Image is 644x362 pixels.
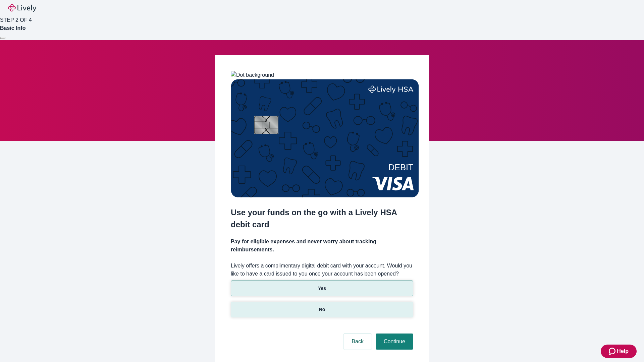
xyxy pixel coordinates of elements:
[231,206,413,231] h2: Use your funds on the go with a Lively HSA debit card
[231,238,413,254] h4: Pay for eligible expenses and never worry about tracking reimbursements.
[231,302,413,317] button: No
[231,262,413,278] label: Lively offers a complimentary digital debit card with your account. Would you like to have a card...
[231,281,413,296] button: Yes
[318,285,326,292] p: Yes
[376,334,413,350] button: Continue
[601,345,637,358] button: Zendesk support iconHelp
[617,347,629,355] span: Help
[319,306,325,313] p: No
[231,71,274,79] img: Dot background
[8,4,36,12] img: Lively
[609,347,617,355] svg: Zendesk support icon
[343,334,372,350] button: Back
[231,79,419,197] img: Debit card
